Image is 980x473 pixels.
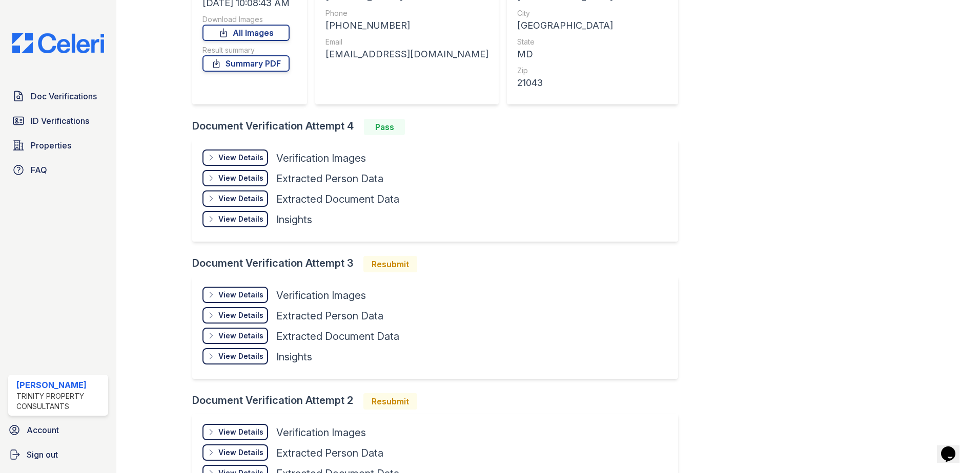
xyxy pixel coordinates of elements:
[325,37,488,47] div: Email
[276,288,366,303] div: Verification Images
[325,47,488,61] div: [EMAIL_ADDRESS][DOMAIN_NAME]
[202,25,290,41] a: All Images
[218,214,263,224] div: View Details
[517,8,668,18] div: City
[276,309,383,323] div: Extracted Person Data
[517,47,668,61] div: MD
[218,351,263,361] div: View Details
[16,379,104,391] div: [PERSON_NAME]
[202,14,290,25] div: Download Images
[276,350,312,364] div: Insights
[8,135,108,156] a: Properties
[363,256,417,272] div: Resubmit
[202,55,290,72] a: Summary PDF
[218,310,263,320] div: View Details
[31,115,89,127] span: ID Verifications
[276,212,312,227] div: Insights
[4,33,112,53] img: CE_Logo_Blue-a8612792a0a2168367f1c8372b55b34899dd931a85d93a1a3d3e32e68fde9ad4.png
[192,256,686,272] div: Document Verification Attempt 3
[364,119,405,135] div: Pass
[218,331,263,341] div: View Details
[4,444,112,465] a: Sign out
[31,139,71,152] span: Properties
[218,290,263,300] div: View Details
[8,160,108,180] a: FAQ
[202,45,290,55] div: Result summary
[276,425,366,440] div: Verification Images
[218,173,263,183] div: View Details
[8,111,108,131] a: ID Verifications
[218,447,263,458] div: View Details
[276,446,383,460] div: Extracted Person Data
[192,119,686,135] div: Document Verification Attempt 4
[325,8,488,18] div: Phone
[517,76,668,90] div: 21043
[31,90,97,102] span: Doc Verifications
[276,151,366,165] div: Verification Images
[31,164,47,176] span: FAQ
[325,18,488,33] div: [PHONE_NUMBER]
[218,427,263,437] div: View Details
[4,420,112,440] a: Account
[517,18,668,33] div: [GEOGRAPHIC_DATA]
[276,171,383,186] div: Extracted Person Data
[276,329,399,343] div: Extracted Document Data
[8,86,108,106] a: Doc Verifications
[27,424,59,436] span: Account
[517,66,668,76] div: Zip
[517,37,668,47] div: State
[218,193,263,204] div: View Details
[16,391,104,412] div: Trinity Property Consultants
[192,393,686,410] div: Document Verification Attempt 2
[937,432,970,463] iframe: chat widget
[218,153,263,163] div: View Details
[27,448,58,461] span: Sign out
[363,393,417,410] div: Resubmit
[276,192,399,206] div: Extracted Document Data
